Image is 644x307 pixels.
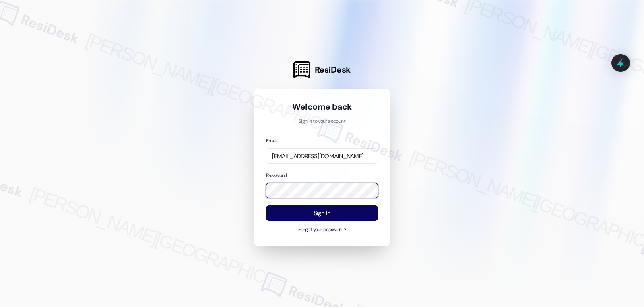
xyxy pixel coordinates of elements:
button: Sign In [266,205,378,221]
button: Forgot your password? [266,226,378,234]
input: name@example.com [266,148,378,164]
label: Email [266,138,277,144]
label: Password [266,172,287,179]
span: ResiDesk [315,64,351,75]
img: ResiDesk Logo [293,61,310,78]
h1: Welcome back [266,101,378,112]
p: Sign in to your account [266,118,378,125]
